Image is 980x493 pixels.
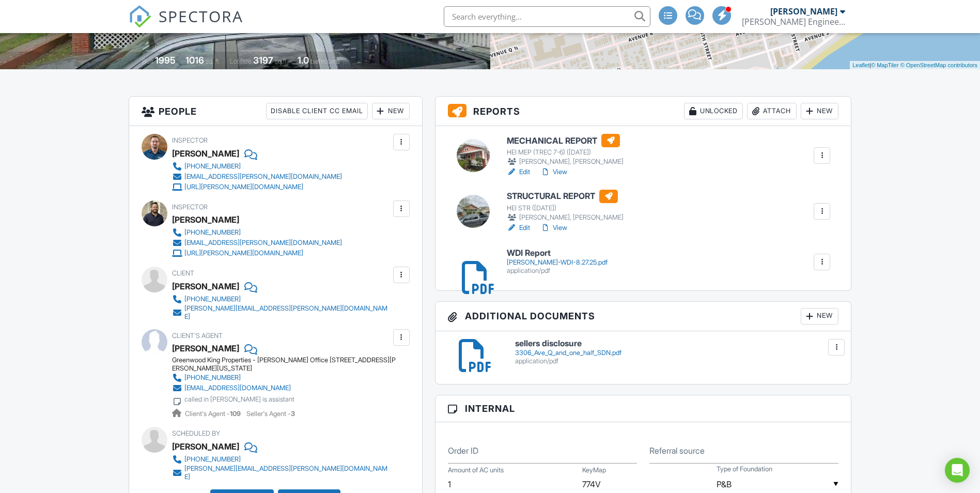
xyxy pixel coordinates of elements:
[184,249,303,257] div: [URL][PERSON_NAME][DOMAIN_NAME]
[246,410,295,418] span: Seller's Agent -
[184,395,294,404] div: called in [PERSON_NAME] is assistant
[172,465,391,481] a: [PERSON_NAME][EMAIL_ADDRESS][PERSON_NAME][DOMAIN_NAME]
[507,249,608,275] a: WDI Report [PERSON_NAME]-WDI-8.27.25.pdf application/pdf
[172,454,391,465] a: [PHONE_NUMBER]
[507,267,608,275] div: application/pdf
[172,332,223,340] span: Client's Agent
[185,55,204,66] div: 1016
[507,212,624,223] div: [PERSON_NAME], [PERSON_NAME]
[172,182,342,192] a: [URL][PERSON_NAME][DOMAIN_NAME]
[507,223,530,233] a: Edit
[184,295,241,303] div: [PHONE_NUMBER]
[770,6,837,17] div: [PERSON_NAME]
[184,304,391,321] div: [PERSON_NAME][EMAIL_ADDRESS][PERSON_NAME][DOMAIN_NAME]
[448,465,504,474] label: Amount of AC units
[172,279,239,294] div: [PERSON_NAME]
[185,410,242,418] span: Client's Agent -
[184,465,391,481] div: [PERSON_NAME][EMAIL_ADDRESS][PERSON_NAME][DOMAIN_NAME]
[298,55,309,66] div: 1.0
[155,55,176,66] div: 1995
[582,465,606,474] label: KeyMap
[172,383,391,393] a: [EMAIL_ADDRESS][DOMAIN_NAME]
[172,304,391,321] a: [PERSON_NAME][EMAIL_ADDRESS][PERSON_NAME][DOMAIN_NAME]
[230,57,252,65] span: Lot Size
[172,238,342,248] a: [EMAIL_ADDRESS][PERSON_NAME][DOMAIN_NAME]
[852,62,869,68] a: Leaflet
[507,167,530,177] a: Edit
[172,172,342,182] a: [EMAIL_ADDRESS][PERSON_NAME][DOMAIN_NAME]
[507,148,624,157] div: HEI MEP (TREC 7-6) ([DATE])
[507,190,624,223] a: STRUCTURAL REPORT HEI STR ([DATE]) [PERSON_NAME], [PERSON_NAME]
[717,465,772,474] label: Type of Foundation
[172,356,399,373] div: Greenwood King Properties - [PERSON_NAME] Office [STREET_ADDRESS][PERSON_NAME][US_STATE]
[172,248,342,258] a: [URL][PERSON_NAME][DOMAIN_NAME]
[253,55,273,66] div: 3197
[507,134,624,147] h6: MECHANICAL REPORT
[444,6,650,27] input: Search everything...
[129,5,151,28] img: The Best Home Inspection Software - Spectora
[747,103,797,119] div: Attach
[507,157,624,167] div: [PERSON_NAME], [PERSON_NAME]
[172,146,239,161] div: [PERSON_NAME]
[172,136,208,144] span: Inspector
[184,228,241,237] div: [PHONE_NUMBER]
[129,97,422,126] h3: People
[129,14,243,36] a: SPECTORA
[310,57,340,65] span: bathrooms
[172,227,342,238] a: [PHONE_NUMBER]
[172,439,239,454] div: [PERSON_NAME]
[515,339,839,365] a: sellers disclosure 3306_Ave_Q_and_one_half_SDN.pdf application/pdf
[435,97,851,126] h3: Reports
[540,167,567,177] a: View
[649,445,705,456] label: Referral source
[206,57,220,65] span: sq. ft.
[184,162,241,171] div: [PHONE_NUMBER]
[540,223,567,233] a: View
[801,103,838,119] div: New
[142,57,153,65] span: Built
[507,134,624,167] a: MECHANICAL REPORT HEI MEP (TREC 7-6) ([DATE]) [PERSON_NAME], [PERSON_NAME]
[275,57,288,65] span: sq.ft.
[172,429,220,437] span: Scheduled By
[507,249,608,258] h6: WDI Report
[372,103,410,119] div: New
[230,410,241,418] strong: 109
[184,239,342,247] div: [EMAIL_ADDRESS][PERSON_NAME][DOMAIN_NAME]
[507,190,624,203] h6: STRUCTURAL REPORT
[435,395,851,422] h3: Internal
[172,212,239,227] div: [PERSON_NAME]
[172,269,194,277] span: Client
[172,341,239,356] div: [PERSON_NAME]
[266,103,368,119] div: Disable Client CC Email
[900,62,977,68] a: © OpenStreetMap contributors
[507,204,624,212] div: HEI STR ([DATE])
[172,373,391,383] a: [PHONE_NUMBER]
[684,103,743,119] div: Unlocked
[184,374,241,382] div: [PHONE_NUMBER]
[435,302,851,331] h3: Additional Documents
[184,173,342,181] div: [EMAIL_ADDRESS][PERSON_NAME][DOMAIN_NAME]
[801,308,838,325] div: New
[184,183,303,191] div: [URL][PERSON_NAME][DOMAIN_NAME]
[159,5,243,27] span: SPECTORA
[184,455,241,464] div: [PHONE_NUMBER]
[515,357,839,365] div: application/pdf
[515,339,839,348] h6: sellers disclosure
[184,384,291,392] div: [EMAIL_ADDRESS][DOMAIN_NAME]
[515,349,839,357] div: 3306_Ave_Q_and_one_half_SDN.pdf
[507,258,608,267] div: [PERSON_NAME]-WDI-8.27.25.pdf
[291,410,295,418] strong: 3
[172,203,208,211] span: Inspector
[742,17,845,27] div: Hedderman Engineering. INC.
[448,445,478,456] label: Order ID
[850,61,980,70] div: |
[945,458,970,483] div: Open Intercom Messenger
[172,294,391,304] a: [PHONE_NUMBER]
[871,62,899,68] a: © MapTiler
[172,161,342,172] a: [PHONE_NUMBER]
